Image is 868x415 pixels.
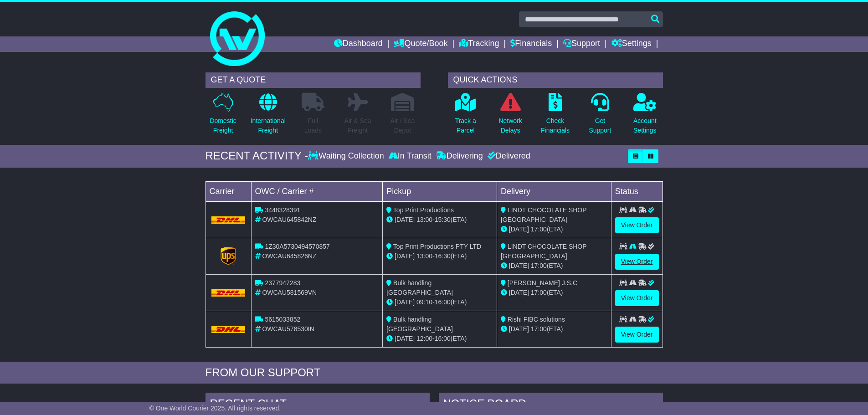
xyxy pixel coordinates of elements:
span: [DATE] [509,289,529,296]
div: - (ETA) [386,334,493,343]
td: Status [611,181,663,201]
span: LINDT CHOCOLATE SHOP [GEOGRAPHIC_DATA] [501,243,586,260]
span: © One World Courier 2025. All rights reserved. [149,405,281,412]
div: Delivered [485,151,530,161]
div: FROM OUR SUPPORT [205,366,663,379]
span: [DATE] [395,252,415,260]
div: (ETA) [501,225,607,234]
div: QUICK ACTIONS [448,72,663,88]
span: Bulk handling [GEOGRAPHIC_DATA] [386,316,453,333]
a: DomesticFreight [209,92,236,140]
p: Air & Sea Freight [344,116,371,135]
span: 09:10 [416,298,432,306]
p: Track a Parcel [455,116,476,135]
a: GetSupport [588,92,611,140]
a: View Order [615,254,659,270]
p: Full Loads [302,116,324,135]
td: Pickup [383,181,497,201]
a: Support [563,36,600,52]
td: Delivery [497,181,611,201]
p: Get Support [589,116,611,135]
td: Carrier [205,181,251,201]
a: Quote/Book [394,36,447,52]
span: [DATE] [395,335,415,342]
a: Dashboard [334,36,383,52]
p: Account Settings [633,116,657,135]
span: 17:00 [531,225,547,233]
span: [DATE] [509,225,529,233]
span: 13:00 [416,216,432,223]
span: OWCAU645842NZ [262,216,316,223]
span: Top Print Productions PTY LTD [393,243,481,250]
span: 15:30 [435,216,451,223]
a: NetworkDelays [498,92,522,140]
td: OWC / Carrier # [251,181,383,201]
span: OWCAU578530IN [262,325,314,333]
span: [DATE] [395,298,415,306]
span: 17:00 [531,325,547,333]
div: Delivering [434,151,485,161]
div: GET A QUOTE [205,72,421,88]
span: 13:00 [416,252,432,260]
a: CheckFinancials [540,92,570,140]
img: DHL.png [211,326,246,333]
span: 16:00 [435,335,451,342]
a: AccountSettings [633,92,657,140]
span: 12:00 [416,335,432,342]
a: InternationalFreight [250,92,286,140]
div: - (ETA) [386,297,493,307]
span: [DATE] [509,262,529,269]
span: 2377947283 [265,279,300,287]
span: [DATE] [395,216,415,223]
a: Tracking [459,36,499,52]
p: Network Delays [498,116,522,135]
span: 1Z30A5730494570857 [265,243,329,250]
span: 17:00 [531,289,547,296]
div: - (ETA) [386,215,493,225]
span: Rishi FIBC solutions [508,316,565,323]
span: Top Print Productions [393,206,454,214]
span: Bulk handling [GEOGRAPHIC_DATA] [386,279,453,296]
span: [DATE] [509,325,529,333]
p: Air / Sea Depot [390,116,415,135]
a: View Order [615,290,659,306]
div: Waiting Collection [308,151,386,161]
img: DHL.png [211,216,246,224]
div: (ETA) [501,288,607,297]
div: In Transit [386,151,434,161]
p: International Freight [251,116,286,135]
a: View Order [615,327,659,343]
span: 3448328391 [265,206,300,214]
div: (ETA) [501,261,607,271]
div: (ETA) [501,324,607,334]
span: [PERSON_NAME] J.S.C [508,279,577,287]
span: LINDT CHOCOLATE SHOP [GEOGRAPHIC_DATA] [501,206,586,223]
span: 16:30 [435,252,451,260]
span: OWCAU581569VN [262,289,317,296]
div: RECENT ACTIVITY - [205,149,308,163]
img: DHL.png [211,289,246,297]
p: Check Financials [541,116,570,135]
span: 5615033852 [265,316,300,323]
a: Track aParcel [455,92,477,140]
div: - (ETA) [386,251,493,261]
span: OWCAU645826NZ [262,252,316,260]
a: View Order [615,217,659,233]
a: Settings [611,36,652,52]
img: GetCarrierServiceLogo [221,247,236,265]
span: 17:00 [531,262,547,269]
span: 16:00 [435,298,451,306]
a: Financials [510,36,552,52]
p: Domestic Freight [210,116,236,135]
